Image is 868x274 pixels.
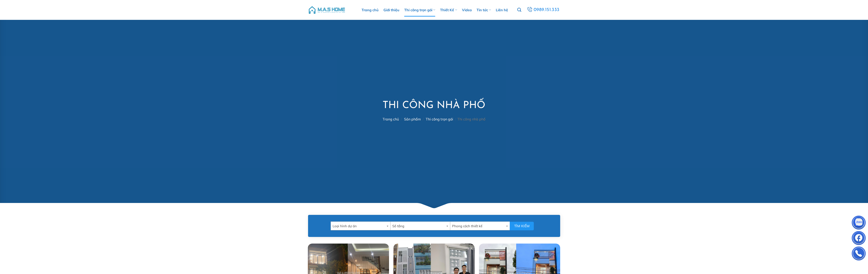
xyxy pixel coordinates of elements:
[496,3,508,17] a: Liên hệ
[526,6,560,14] a: 0989.151.333
[517,5,521,15] a: Tìm kiếm
[852,217,865,230] img: Zalo
[401,117,402,121] span: /
[852,248,865,261] img: Phone
[440,3,457,17] a: Thiết Kế
[852,232,865,245] img: Facebook
[462,3,472,17] a: Video
[510,222,534,230] button: Tìm kiếm
[383,3,399,17] a: Giới thiệu
[534,6,560,14] span: 0989.151.333
[383,117,399,121] a: Trang chủ
[392,222,444,231] span: Số tầng
[455,117,456,121] span: /
[362,3,379,17] a: Trang chủ
[383,99,485,112] h1: Thi công nhà phố
[423,117,424,121] span: /
[333,222,385,231] span: Loại hình dự án
[308,3,346,17] img: M.A.S HOME – Tổng Thầu Thiết Kế Và Xây Nhà Trọn Gói
[404,3,435,17] a: Thi công trọn gói
[404,117,421,121] a: Sản phẩm
[477,3,491,17] a: Tin tức
[426,117,453,121] a: Thi công trọn gói
[452,222,504,231] span: Phong cách thiết kế
[383,117,485,121] nav: Thi công nhà phố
